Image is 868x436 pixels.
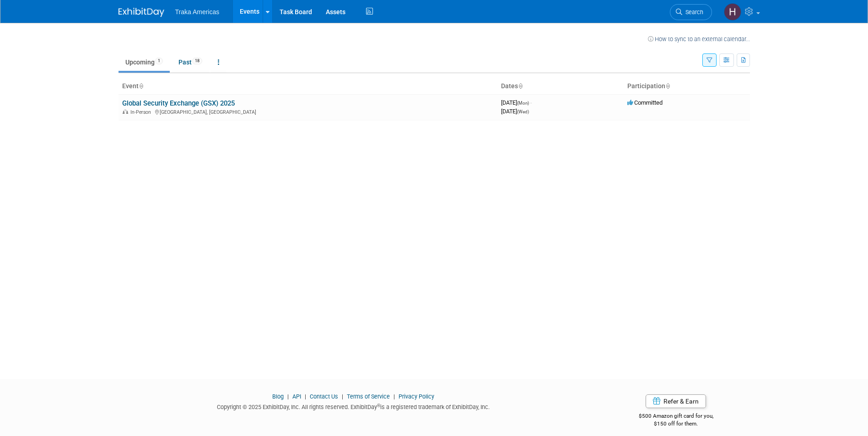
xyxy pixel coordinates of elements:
[682,9,703,16] span: Search
[391,393,397,400] span: |
[130,109,154,115] span: In-Person
[518,82,523,90] a: Sort by Start Date
[399,393,434,400] a: Privacy Policy
[624,79,750,94] th: Participation
[665,82,670,90] a: Sort by Participation Type
[646,394,706,408] a: Refer & Earn
[627,99,663,106] span: Committed
[530,99,532,106] span: -
[497,79,624,94] th: Dates
[292,393,301,400] a: API
[340,393,345,400] span: |
[602,406,750,427] div: $500 Amazon gift card for you,
[517,101,529,106] span: (Mon)
[172,53,209,71] a: Past18
[139,82,143,90] a: Sort by Event Name
[347,393,390,400] a: Terms of Service
[119,8,164,17] img: ExhibitDay
[501,108,529,115] span: [DATE]
[670,4,712,20] a: Search
[119,53,170,71] a: Upcoming1
[119,401,589,411] div: Copyright © 2025 ExhibitDay, Inc. All rights reserved. ExhibitDay is a registered trademark of Ex...
[285,393,291,400] span: |
[501,99,532,106] span: [DATE]
[310,393,338,400] a: Contact Us
[175,8,220,16] span: Traka Americas
[122,108,494,115] div: [GEOGRAPHIC_DATA], [GEOGRAPHIC_DATA]
[602,420,750,428] div: $150 off for them.
[119,79,497,94] th: Event
[192,58,202,64] span: 18
[122,99,235,107] a: Global Security Exchange (GSX) 2025
[648,36,750,43] a: How to sync to an external calendar...
[123,109,128,114] img: In-Person Event
[724,3,741,21] img: Hector Melendez
[272,393,284,400] a: Blog
[302,393,308,400] span: |
[155,58,163,64] span: 1
[377,403,380,408] sup: ®
[517,109,529,114] span: (Wed)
